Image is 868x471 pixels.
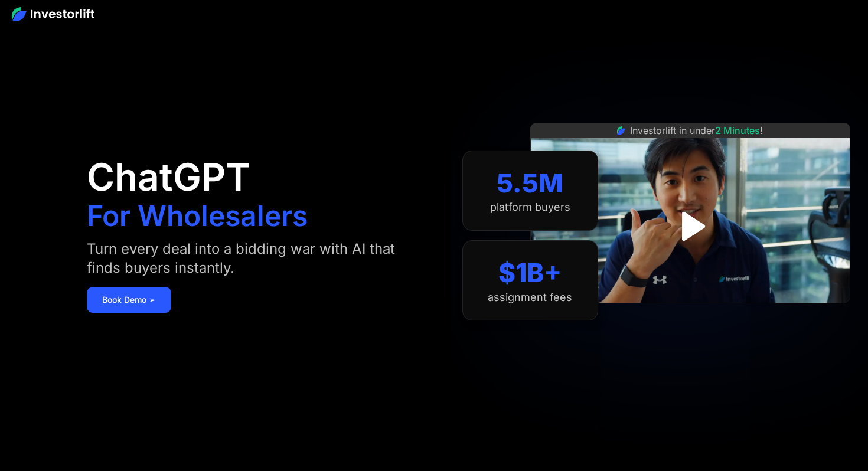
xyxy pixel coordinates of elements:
[488,291,572,304] div: assignment fees
[87,202,308,230] h1: For Wholesalers
[664,200,716,253] a: open lightbox
[490,201,570,214] div: platform buyers
[630,123,763,138] div: Investorlift in under !
[87,240,397,277] div: Turn every deal into a bidding war with AI that finds buyers instantly.
[87,287,171,313] a: Book Demo ➢
[497,168,563,199] div: 5.5M
[715,125,760,136] span: 2 Minutes
[87,158,250,196] h1: ChatGPT
[602,309,779,323] iframe: Customer reviews powered by Trustpilot
[498,257,562,289] div: $1B+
